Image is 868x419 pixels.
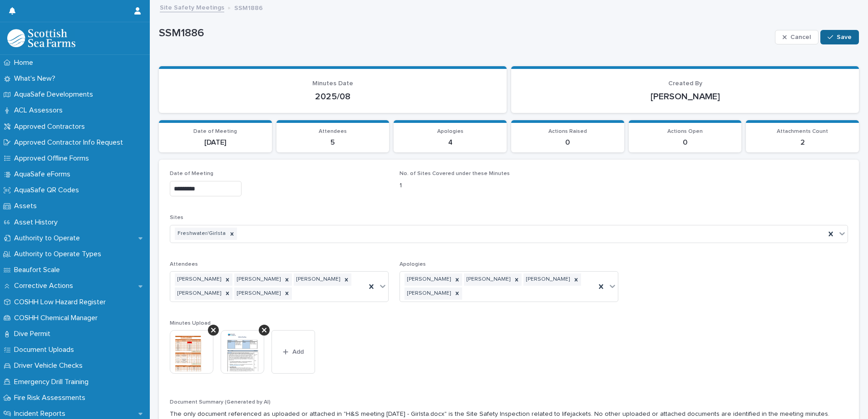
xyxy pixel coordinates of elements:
p: AquaSafe QR Codes [10,186,86,195]
div: [PERSON_NAME] [464,273,512,286]
span: Attendees [170,262,198,267]
p: [PERSON_NAME] [522,91,848,102]
p: COSHH Low Hazard Register [10,298,113,307]
p: [DATE] [164,138,266,147]
p: 0 [634,138,736,147]
p: Fire Risk Assessments [10,394,93,402]
span: Date of Meeting [170,171,213,176]
p: Assets [10,202,44,210]
p: Approved Contractors [10,122,92,131]
p: Authority to Operate [10,234,87,243]
p: The only document referenced as uploaded or attached in "H&S meeting [DATE] - Girlsta.docx" is th... [170,409,848,419]
span: Save [837,34,852,40]
p: SSM1886 [234,2,263,12]
p: Dive Permit [10,330,58,338]
p: Authority to Operate Types [10,250,108,258]
img: bPIBxiqnSb2ggTQWdOVV [7,29,75,47]
span: Add [292,349,304,355]
span: Actions Raised [548,129,587,134]
p: 2 [751,138,853,147]
p: 5 [282,138,384,147]
p: Approved Offline Forms [10,154,96,163]
p: COSHH Chemical Manager [10,314,105,322]
span: Minutes Date [312,80,353,87]
span: Cancel [790,34,811,40]
button: Add [271,330,315,374]
div: [PERSON_NAME] [523,273,571,286]
div: Freshwater/Girlsta [175,228,227,240]
p: SSM1886 [159,27,771,40]
span: Sites [170,215,183,220]
p: Driver Vehicle Checks [10,361,90,370]
p: 0 [517,138,619,147]
span: Attendees [319,129,347,134]
p: AquaSafe Developments [10,90,100,99]
p: 2025/08 [170,91,496,102]
span: Apologies [399,262,426,267]
p: Home [10,58,40,67]
p: 4 [399,138,501,147]
p: Asset History [10,218,65,227]
span: Date of Meeting [193,129,237,134]
p: 1 [399,181,618,190]
p: Document Uploads [10,346,81,354]
p: Corrective Actions [10,282,80,290]
div: [PERSON_NAME] [404,287,452,300]
span: No. of Sites Covered under these Minutes [399,171,510,176]
button: Save [820,30,859,44]
div: [PERSON_NAME] [294,273,341,286]
p: Beaufort Scale [10,266,67,274]
span: Minutes Upload [170,321,211,326]
span: Created By [668,80,702,87]
div: [PERSON_NAME] [175,287,222,300]
span: Apologies [437,129,464,134]
p: Incident Reports [10,409,73,418]
button: Cancel [775,30,819,44]
p: Emergency Drill Training [10,378,96,386]
span: Attachments Count [777,129,828,134]
span: Document Summary (Generated by AI) [170,400,271,405]
div: [PERSON_NAME] [404,273,452,286]
p: AquaSafe eForms [10,170,78,179]
div: [PERSON_NAME] [234,273,282,286]
p: ACL Assessors [10,106,70,115]
div: [PERSON_NAME] [234,287,282,300]
p: What's New? [10,74,63,83]
span: Actions Open [667,129,703,134]
a: Site Safety Meetings [160,2,224,12]
div: [PERSON_NAME] [175,273,222,286]
p: Approved Contractor Info Request [10,138,130,147]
